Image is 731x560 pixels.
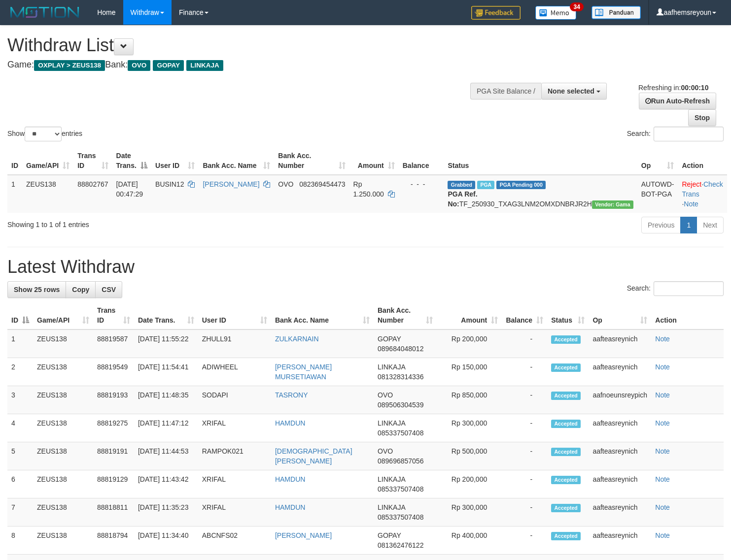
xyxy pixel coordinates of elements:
[378,373,423,381] span: Copy 081328314336 to clipboard
[33,498,93,527] td: ZEUS138
[134,442,198,470] td: [DATE] 11:44:53
[72,286,89,294] span: Copy
[655,447,670,455] a: Note
[681,84,708,92] strong: 00:00:10
[437,329,502,358] td: Rp 200,000
[589,498,651,527] td: aafteasreynich
[399,147,444,175] th: Balance
[66,281,96,298] a: Copy
[641,217,681,233] a: Previous
[25,127,62,141] select: Showentries
[637,175,678,213] td: AUTOWD-BOT-PGA
[437,498,502,527] td: Rp 300,000
[678,175,727,213] td: · ·
[589,527,651,555] td: aafteasreynich
[378,363,405,371] span: LINKAJA
[535,6,577,20] img: Button%20Memo.svg
[198,498,271,527] td: XRIFAL
[570,2,583,11] span: 34
[134,329,198,358] td: [DATE] 11:55:22
[33,358,93,386] td: ZEUS138
[7,329,33,358] td: 1
[134,301,198,329] th: Date Trans.: activate to sort column ascending
[592,6,641,19] img: panduan.png
[655,363,670,371] a: Note
[275,531,332,539] a: [PERSON_NAME]
[403,179,440,189] div: - - -
[7,301,33,329] th: ID: activate to sort column descending
[134,358,198,386] td: [DATE] 11:54:41
[682,180,701,188] a: Reject
[684,200,698,208] a: Note
[548,87,594,95] span: None selected
[551,532,581,540] span: Accepted
[437,358,502,386] td: Rp 150,000
[271,301,374,329] th: Bank Acc. Name: activate to sort column ascending
[378,447,393,455] span: OVO
[592,200,633,209] span: Vendor URL: https://trx31.1velocity.biz
[654,281,724,296] input: Search:
[589,386,651,414] td: aafnoeunsreypich
[7,257,724,277] h1: Latest Withdraw
[93,498,134,527] td: 88818811
[7,147,22,175] th: ID
[198,386,271,414] td: SODAPI
[93,301,134,329] th: Trans ID: activate to sort column ascending
[444,175,637,213] td: TF_250930_TXAG3LNM2OMXDNBRJR2H
[299,180,345,188] span: Copy 082369454473 to clipboard
[198,358,271,386] td: ADIWHEEL
[198,329,271,358] td: ZHULL91
[502,386,547,414] td: -
[22,147,73,175] th: Game/API: activate to sort column ascending
[688,109,716,126] a: Stop
[151,147,199,175] th: User ID: activate to sort column ascending
[627,127,724,141] label: Search:
[7,216,297,230] div: Showing 1 to 1 of 1 entries
[378,531,401,539] span: GOPAY
[7,527,33,555] td: 8
[502,301,547,329] th: Balance: activate to sort column ascending
[198,470,271,498] td: XRIFAL
[7,35,478,55] h1: Withdraw List
[378,429,423,437] span: Copy 085337507408 to clipboard
[93,329,134,358] td: 88819587
[502,470,547,498] td: -
[378,513,423,521] span: Copy 085337507408 to clipboard
[378,391,393,399] span: OVO
[477,181,494,189] span: Marked by aafsreyleap
[198,442,271,470] td: RAMPOK021
[274,147,349,175] th: Bank Acc. Number: activate to sort column ascending
[73,147,112,175] th: Trans ID: activate to sort column ascending
[14,286,60,294] span: Show 25 rows
[134,527,198,555] td: [DATE] 11:34:40
[502,358,547,386] td: -
[7,60,478,70] h4: Game: Bank:
[502,442,547,470] td: -
[551,363,581,372] span: Accepted
[589,358,651,386] td: aafteasreynich
[93,358,134,386] td: 88819549
[33,527,93,555] td: ZEUS138
[7,386,33,414] td: 3
[589,301,651,329] th: Op: activate to sort column ascending
[551,392,581,400] span: Accepted
[448,190,477,208] b: PGA Ref. No:
[33,470,93,498] td: ZEUS138
[589,329,651,358] td: aafteasreynich
[33,301,93,329] th: Game/API: activate to sort column ascending
[134,414,198,442] td: [DATE] 11:47:12
[551,448,581,456] span: Accepted
[378,401,423,409] span: Copy 089506304539 to clipboard
[186,60,223,71] span: LINKAJA
[155,180,184,188] span: BUSIN12
[551,420,581,428] span: Accepted
[353,180,384,198] span: Rp 1.250.000
[102,286,116,294] span: CSV
[444,147,637,175] th: Status
[7,414,33,442] td: 4
[275,419,305,427] a: HAMDUN
[7,358,33,386] td: 2
[378,503,405,511] span: LINKAJA
[7,281,66,298] a: Show 25 rows
[437,386,502,414] td: Rp 850,000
